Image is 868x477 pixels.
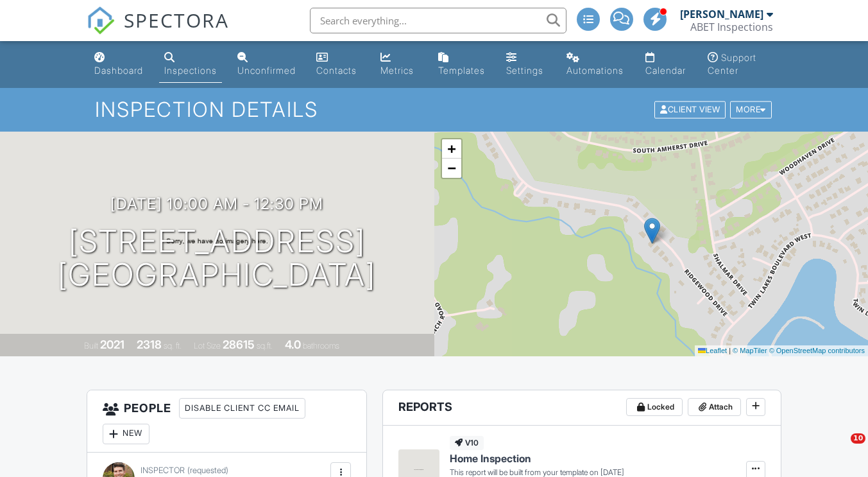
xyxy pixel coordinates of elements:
iframe: Intercom live chat [824,433,855,464]
a: Templates [433,46,491,83]
div: Dashboard [94,65,143,76]
a: Calendar [640,46,692,83]
div: 2318 [137,338,162,351]
div: New [103,424,149,444]
div: 2021 [100,338,124,351]
a: Zoom out [442,159,461,178]
h1: [STREET_ADDRESS] [GEOGRAPHIC_DATA] [58,225,376,293]
div: Settings [506,65,543,76]
a: Metrics [375,46,422,83]
img: The Best Home Inspection Software - Spectora [87,6,115,35]
span: − [447,160,455,176]
a: Unconfirmed [232,46,301,83]
span: + [447,141,455,157]
a: Contacts [311,46,365,83]
a: © OpenStreetMap contributors [769,347,865,354]
a: Dashboard [89,46,149,83]
a: Leaflet [698,347,727,354]
div: Automations [566,65,624,76]
h3: People [87,390,366,453]
div: Contacts [316,65,357,76]
div: 28615 [223,338,255,351]
span: 10 [851,433,865,444]
div: Inspections [164,65,217,76]
span: (requested) [187,465,228,475]
span: Lot Size [194,341,221,351]
div: [PERSON_NAME] [680,8,763,21]
a: © MapTiler [733,347,767,354]
span: SPECTORA [124,6,229,33]
div: Client View [654,101,726,119]
div: Unconfirmed [237,65,296,76]
div: Disable Client CC Email [179,398,305,419]
a: Zoom in [442,139,461,159]
a: Support Center [702,46,779,83]
img: Marker [644,218,660,244]
span: sq.ft. [257,341,273,351]
a: Settings [501,46,551,83]
a: SPECTORA [87,17,229,44]
div: Metrics [380,65,414,76]
span: | [729,347,731,354]
a: Inspections [159,46,222,83]
span: Built [84,341,98,351]
div: Calendar [645,65,686,76]
span: bathrooms [303,341,339,351]
div: Support Center [708,52,756,76]
div: 4.0 [285,338,301,351]
div: ABET Inspections [690,21,773,33]
h3: [DATE] 10:00 am - 12:30 pm [110,195,323,212]
span: Inspector [140,465,185,475]
div: Templates [438,65,485,76]
h1: Inspection Details [95,98,773,121]
a: Client View [653,104,729,114]
span: sq. ft. [164,341,182,351]
a: Automations (Advanced) [561,46,630,83]
input: Search everything... [310,8,566,33]
div: More [730,101,772,119]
